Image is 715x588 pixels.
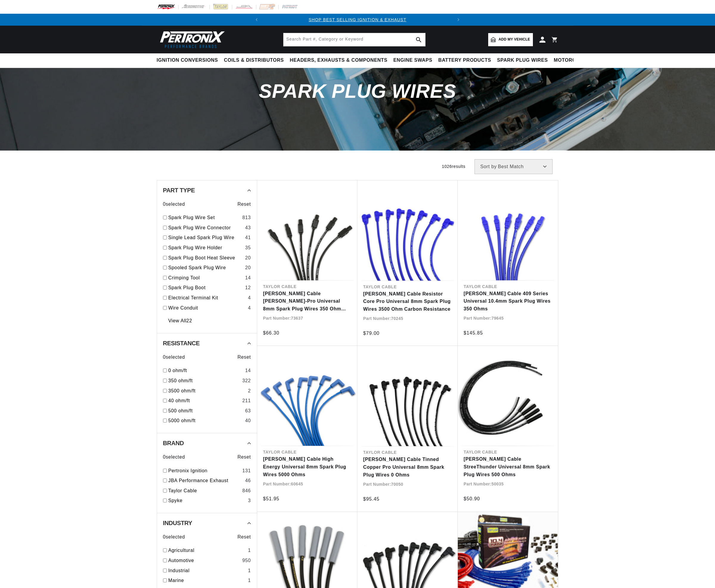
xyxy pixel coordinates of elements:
[168,547,246,554] a: Agricultural
[480,164,497,169] span: Sort by
[474,159,553,174] select: Sort by
[242,487,251,495] div: 846
[494,53,551,67] summary: Spark Plug Wires
[157,57,218,64] span: Ignition Conversions
[259,80,456,102] span: Spark Plug Wires
[157,53,221,67] summary: Ignition Conversions
[242,397,251,405] div: 211
[163,187,195,193] span: Part Type
[248,387,251,395] div: 2
[283,33,425,46] input: Search Part #, Category or Keyword
[499,37,530,42] span: Add my vehicle
[245,244,251,252] div: 35
[242,467,251,475] div: 131
[464,455,552,478] a: [PERSON_NAME] Cable StreeThunder Universal 8mm Spark Plug Wires 500 Ohms
[263,16,452,23] div: Announcement
[412,33,425,46] button: search button
[452,14,464,26] button: Translation missing: en.sections.announcements.next_announcement
[438,57,491,64] span: Battery Products
[263,16,452,23] div: 1 of 2
[168,294,246,302] a: Electrical Terminal Kit
[168,367,243,375] a: 0 ohm/ft
[248,304,251,312] div: 4
[238,353,251,361] span: Reset
[168,467,240,475] a: Pertronix Ignition
[238,533,251,541] span: Reset
[245,264,251,272] div: 20
[168,244,243,252] a: Spark Plug Wire Holder
[168,417,243,425] a: 5000 ohm/ft
[263,290,351,313] a: [PERSON_NAME] Cable [PERSON_NAME]-Pro Universal 8mm Spark Plug Wires 350 Ohm Suppression
[163,340,200,346] span: Resistance
[245,234,251,242] div: 41
[308,17,406,22] a: SHOP BEST SELLING IGNITION & EXHAUST
[163,533,185,541] span: 0 selected
[168,407,243,415] a: 500 ohm/ft
[168,377,240,385] a: 350 ohm/ft
[168,387,246,395] a: 3500 ohm/ft
[242,557,251,564] div: 950
[363,456,452,479] a: [PERSON_NAME] Cable Tinned Copper Pro Universal 8mm Spark Plug Wires 0 Ohms
[248,567,251,575] div: 1
[245,477,251,485] div: 46
[163,440,184,446] span: Brand
[554,57,589,64] span: Motorcycle
[245,407,251,415] div: 63
[245,367,251,375] div: 14
[263,455,351,478] a: [PERSON_NAME] Cable High Energy Universal 8mm Spark Plug Wires 5000 Ohms
[221,53,287,67] summary: Coils & Distributors
[168,304,246,312] a: Wire Conduit
[251,14,263,26] button: Translation missing: en.sections.announcements.previous_announcement
[242,377,251,385] div: 322
[238,200,251,208] span: Reset
[238,453,251,461] span: Reset
[245,274,251,282] div: 14
[290,57,387,64] span: Headers, Exhausts & Components
[168,567,246,575] a: Industrial
[363,290,452,313] a: [PERSON_NAME] Cable Resistor Core Pro Universal 8mm Spark Plug Wires 3500 Ohm Carbon Resistance
[163,353,185,361] span: 0 selected
[168,317,192,325] a: View All 22
[435,53,494,67] summary: Battery Products
[245,224,251,232] div: 43
[390,53,435,67] summary: Engine Swaps
[168,284,243,292] a: Spark Plug Boot
[248,547,251,554] div: 1
[393,57,432,64] span: Engine Swaps
[168,477,243,485] a: JBA Performance Exhaust
[142,14,573,26] slideshow-component: Translation missing: en.sections.announcements.announcement_bar
[168,264,243,272] a: Spooled Spark Plug Wire
[168,397,240,405] a: 40 ohm/ft
[168,577,246,584] a: Marine
[245,284,251,292] div: 12
[242,214,251,222] div: 813
[168,234,243,242] a: Single Lead Spark Plug Wire
[168,487,240,495] a: Taylor Cable
[248,294,251,302] div: 4
[168,214,240,222] a: Spark Plug Wire Set
[163,453,185,461] span: 0 selected
[248,497,251,505] div: 3
[163,200,185,208] span: 0 selected
[168,557,240,564] a: Automotive
[168,274,243,282] a: Crimping Tool
[488,33,533,46] a: Add my vehicle
[224,57,284,64] span: Coils & Distributors
[168,224,243,232] a: Spark Plug Wire Connector
[168,497,246,505] a: Spyke
[464,290,552,313] a: [PERSON_NAME] Cable 409 Series Universal 10.4mm Spark Plug Wires 350 Ohms
[442,164,466,169] span: 1026 results
[287,53,390,67] summary: Headers, Exhausts & Components
[157,29,225,50] img: Pertronix
[497,57,548,64] span: Spark Plug Wires
[163,520,192,526] span: Industry
[168,254,243,262] a: Spark Plug Boot Heat Sleeve
[551,53,592,67] summary: Motorcycle
[248,577,251,584] div: 1
[245,417,251,425] div: 40
[245,254,251,262] div: 20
